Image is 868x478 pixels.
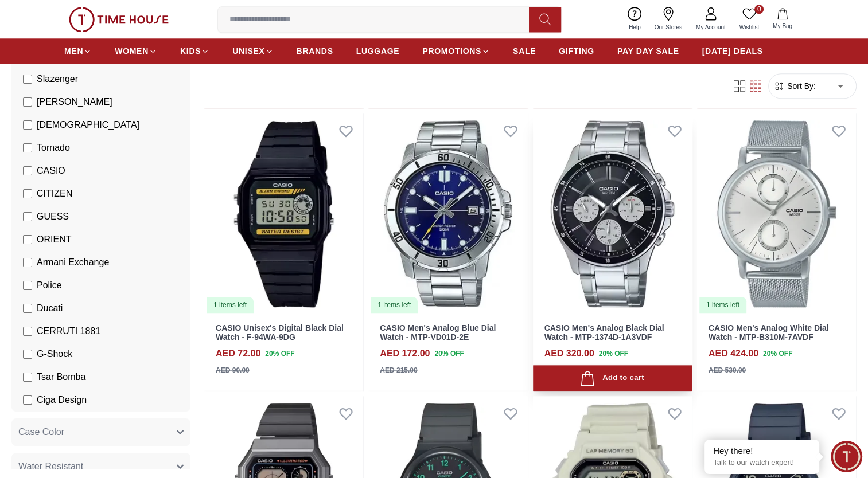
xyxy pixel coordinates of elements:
[64,45,83,57] span: MEN
[18,425,64,439] span: Case Color
[37,233,71,246] span: ORIENT
[422,41,490,61] a: PROMOTIONS
[69,7,169,32] img: ...
[37,301,63,315] span: Ducati
[37,187,72,201] span: CITIZEN
[368,113,527,314] img: CASIO Men's Analog Blue Dial Watch - MTP-VD01D-2E
[37,141,70,155] span: Tornado
[580,371,644,386] div: Add to cart
[559,41,594,61] a: GIFTING
[702,41,763,61] a: [DATE] DEALS
[648,5,689,34] a: Our Stores
[37,256,109,269] span: Armani Exchange
[735,23,764,32] span: Wishlist
[513,41,536,61] a: SALE
[709,347,758,361] h4: AED 424.00
[513,45,536,57] span: SALE
[207,297,254,313] div: 1 items left
[37,72,78,86] span: Slazenger
[23,120,32,130] input: [DEMOGRAPHIC_DATA]
[380,347,430,361] h4: AED 172.00
[544,323,664,342] a: CASIO Men's Analog Black Dial Watch - MTP-1374D-1A3VDF
[23,258,32,267] input: Armani Exchange
[23,166,32,175] input: CASIO
[702,45,763,57] span: [DATE] DEALS
[23,281,32,290] input: Police
[733,5,766,34] a: 0Wishlist
[356,41,400,61] a: LUGGAGE
[265,348,294,359] span: 20 % OFF
[599,348,628,359] span: 20 % OFF
[768,22,797,30] span: My Bag
[691,23,730,32] span: My Account
[23,373,32,382] input: Tsar Bomba
[18,460,83,473] span: Water Resistant
[23,212,32,221] input: GUESS
[180,41,209,61] a: KIDS
[380,365,417,375] div: AED 215.00
[713,458,811,468] p: Talk to our watch expert!
[115,41,157,61] a: WOMEN
[37,370,85,384] span: Tsar Bomba
[11,418,190,446] button: Case Color
[37,279,62,292] span: Police
[216,365,250,375] div: AED 90.00
[115,45,149,57] span: WOMEN
[23,304,32,313] input: Ducati
[23,97,32,107] input: [PERSON_NAME]
[763,348,792,359] span: 20 % OFF
[766,6,799,33] button: My Bag
[697,113,856,314] img: CASIO Men's Analog White Dial Watch - MTP-B310M-7AVDF
[37,118,139,132] span: [DEMOGRAPHIC_DATA]
[650,23,687,32] span: Our Stores
[831,441,862,472] div: Chat Widget
[380,323,496,342] a: CASIO Men's Analog Blue Dial Watch - MTP-VD01D-2E
[64,41,92,61] a: MEN
[23,75,32,84] input: Slazenger
[709,323,829,342] a: CASIO Men's Analog White Dial Watch - MTP-B310M-7AVDF
[232,41,273,61] a: UNISEX
[37,393,87,407] span: Ciga Design
[180,45,201,57] span: KIDS
[297,45,333,57] span: BRANDS
[617,45,679,57] span: PAY DAY SALE
[422,45,481,57] span: PROMOTIONS
[709,365,746,375] div: AED 530.00
[216,323,344,342] a: CASIO Unisex's Digital Black Dial Watch - F-94WA-9DG
[23,143,32,152] input: Tornado
[785,80,816,92] span: Sort By:
[368,113,527,314] a: CASIO Men's Analog Blue Dial Watch - MTP-VD01D-2E1 items left
[533,365,692,392] button: Add to cart
[697,113,856,314] a: CASIO Men's Analog White Dial Watch - MTP-B310M-7AVDF1 items left
[754,5,764,14] span: 0
[37,347,72,361] span: G-Shock
[37,164,65,178] span: CASIO
[23,235,32,244] input: ORIENT
[216,347,260,361] h4: AED 72.00
[23,350,32,359] input: G-Shock
[232,45,264,57] span: UNISEX
[559,45,594,57] span: GIFTING
[773,80,816,92] button: Sort By:
[204,113,363,314] a: CASIO Unisex's Digital Black Dial Watch - F-94WA-9DG1 items left
[37,324,100,338] span: CERRUTI 1881
[37,210,69,224] span: GUESS
[23,327,32,336] input: CERRUTI 1881
[617,41,679,61] a: PAY DAY SALE
[713,445,811,457] div: Hey there!
[434,348,464,359] span: 20 % OFF
[297,41,333,61] a: BRANDS
[622,5,648,34] a: Help
[204,113,363,314] img: CASIO Unisex's Digital Black Dial Watch - F-94WA-9DG
[371,297,418,313] div: 1 items left
[23,189,32,198] input: CITIZEN
[544,347,594,361] h4: AED 320.00
[533,113,692,314] img: CASIO Men's Analog Black Dial Watch - MTP-1374D-1A3VDF
[624,23,645,32] span: Help
[699,297,746,313] div: 1 items left
[37,95,112,109] span: [PERSON_NAME]
[356,45,400,57] span: LUGGAGE
[23,395,32,405] input: Ciga Design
